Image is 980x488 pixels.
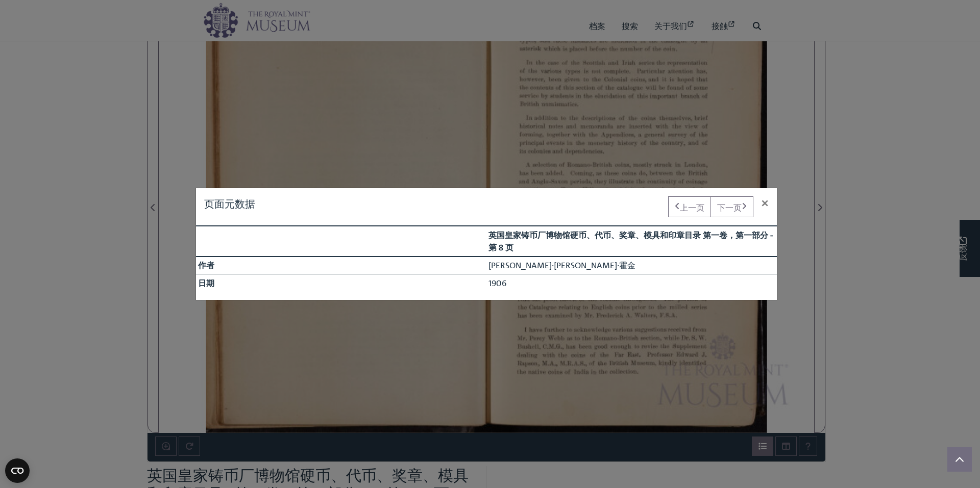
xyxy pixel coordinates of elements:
[680,202,704,213] font: 上一页
[198,260,214,270] font: 作者
[204,197,255,210] font: 页面元数据
[488,278,507,288] font: 1906
[488,230,773,252] font: 英国皇家铸币厂博物馆硬币、代币、奖章、模具和印章目录 第一卷，第一部分 - 第 8 页
[488,260,635,270] font: [PERSON_NAME]·[PERSON_NAME]·霍金
[5,458,30,483] button: 打开 CMP 小部件
[947,447,972,472] button: 滚动到顶部
[762,195,769,210] font: ×
[198,278,214,288] font: 日期
[753,188,777,217] button: 关闭
[668,196,711,217] button: 上一页
[710,196,753,217] button: 下一页
[717,202,742,213] font: 下一页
